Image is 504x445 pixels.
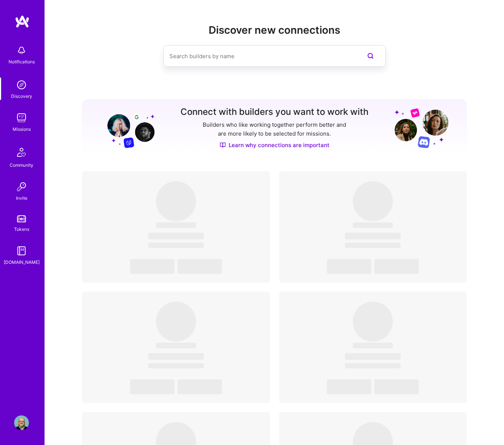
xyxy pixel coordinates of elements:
div: Notifications [9,58,35,66]
img: User Avatar [14,415,29,430]
span: ‌ [345,243,401,248]
img: bell [14,43,29,58]
img: Grow your network [395,108,448,148]
span: ‌ [353,181,393,221]
img: Community [13,143,30,161]
div: Discovery [11,92,32,100]
img: tokens [17,215,26,222]
span: ‌ [156,343,196,348]
img: Discover [220,142,226,148]
img: discovery [14,77,29,92]
span: ‌ [148,363,204,368]
span: ‌ [353,343,393,348]
i: icon SearchPurple [366,52,375,60]
span: ‌ [156,302,196,342]
img: guide book [14,243,29,258]
span: ‌ [178,379,222,394]
img: teamwork [14,110,29,125]
span: ‌ [327,379,371,394]
div: Missions [13,125,31,133]
span: ‌ [156,222,196,228]
span: ‌ [130,259,175,274]
p: Builders who like working together perform better and are more likely to be selected for missions. [201,120,348,138]
span: ‌ [374,379,419,394]
span: ‌ [353,222,393,228]
span: ‌ [345,353,401,360]
div: Tokens [14,225,29,233]
div: [DOMAIN_NAME] [4,258,40,266]
span: ‌ [327,259,371,274]
span: ‌ [178,259,222,274]
a: Learn why connections are important [220,141,329,149]
span: ‌ [374,259,419,274]
img: Invite [14,179,29,194]
span: ‌ [148,353,204,360]
img: logo [15,15,30,28]
div: Invite [16,194,27,202]
span: ‌ [148,243,204,248]
span: ‌ [156,181,196,221]
h2: Discover new connections [82,24,467,36]
span: ‌ [345,233,401,239]
span: ‌ [130,379,175,394]
img: Grow your network [101,107,155,148]
a: User Avatar [12,415,31,430]
input: Search builders by name [169,47,350,66]
span: ‌ [345,363,401,368]
span: ‌ [353,302,393,342]
h3: Connect with builders you want to work with [180,107,368,117]
span: ‌ [148,233,204,239]
div: Community [10,161,33,169]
